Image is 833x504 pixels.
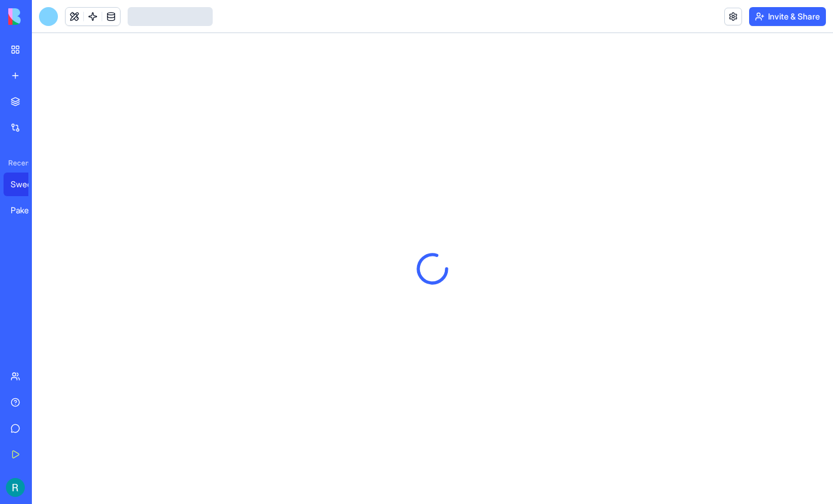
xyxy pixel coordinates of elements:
span: Recent [4,158,28,168]
img: ACg8ocIQaqk-1tPQtzwxiZ7ZlP6dcFgbwUZ5nqaBNAw22a2oECoLioo=s96-c [6,478,25,497]
div: Pakeries [11,204,44,216]
a: Pakeries [4,199,51,222]
img: logo [8,8,82,25]
a: Sweetery [4,173,51,196]
div: Sweetery [11,178,44,190]
button: Invite & Share [749,7,826,26]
